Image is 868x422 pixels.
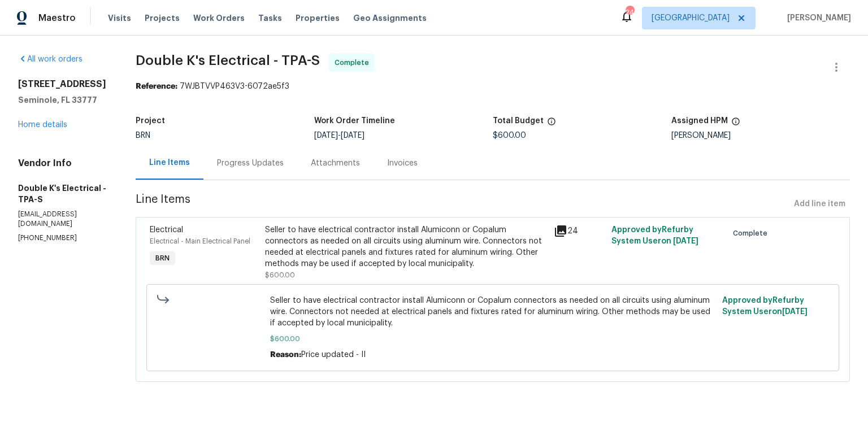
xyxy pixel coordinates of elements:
[136,132,150,140] span: BRN
[150,238,250,245] span: Electrical - Main Electrical Panel
[151,253,174,264] span: BRN
[136,81,850,92] div: 7WJBTVVP463V3-6072ae5f3
[296,12,340,24] span: Properties
[301,351,366,359] span: Price updated - II
[193,12,245,24] span: Work Orders
[18,210,108,229] p: [EMAIL_ADDRESS][DOMAIN_NAME]
[18,94,108,106] h5: Seminole, FL 33777
[314,132,338,140] span: [DATE]
[733,228,772,239] span: Complete
[554,224,605,238] div: 24
[18,233,108,243] p: [PHONE_NUMBER]
[270,295,715,329] span: Seller to have electrical contractor install Alumiconn or Copalum connectors as needed on all cir...
[136,82,177,90] b: Reference:
[611,226,698,245] span: Approved by Refurby System User on
[18,55,83,63] a: All work orders
[671,117,728,125] h5: Assigned HPM
[722,297,808,316] span: Approved by Refurby System User on
[149,157,190,168] div: Line Items
[136,54,320,67] span: Double K's Electrical - TPA-S
[353,12,427,24] span: Geo Assignments
[38,12,76,24] span: Maestro
[314,132,364,140] span: -
[782,308,808,316] span: [DATE]
[626,7,633,18] div: 24
[335,57,374,68] span: Complete
[150,226,183,234] span: Electrical
[217,158,284,169] div: Progress Updates
[387,158,418,169] div: Invoices
[673,237,698,245] span: [DATE]
[671,132,850,140] div: [PERSON_NAME]
[311,158,360,169] div: Attachments
[18,79,108,90] h2: [STREET_ADDRESS]
[18,182,108,205] h5: Double K's Electrical - TPA-S
[270,333,715,345] span: $600.00
[341,132,364,140] span: [DATE]
[136,194,789,215] span: Line Items
[493,117,544,125] h5: Total Budget
[108,12,131,24] span: Visits
[652,12,730,24] span: [GEOGRAPHIC_DATA]
[314,117,395,125] h5: Work Order Timeline
[136,117,165,125] h5: Project
[783,12,851,24] span: [PERSON_NAME]
[731,117,740,132] span: The hpm assigned to this work order.
[265,272,295,279] span: $600.00
[270,351,301,359] span: Reason:
[145,12,180,24] span: Projects
[18,121,67,129] a: Home details
[18,158,108,169] h4: Vendor Info
[258,14,282,22] span: Tasks
[547,117,556,132] span: The total cost of line items that have been proposed by Opendoor. This sum includes line items th...
[265,224,547,269] div: Seller to have electrical contractor install Alumiconn or Copalum connectors as needed on all cir...
[493,132,526,140] span: $600.00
